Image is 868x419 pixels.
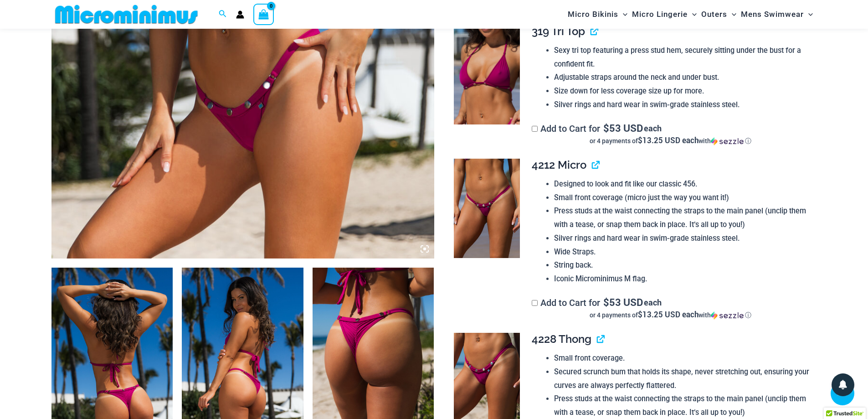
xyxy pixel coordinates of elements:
span: 4212 Micro [532,158,586,171]
a: View Shopping Cart, empty [253,4,274,25]
li: Small front coverage (micro just the way you want it!) [554,191,809,205]
span: $ [603,295,609,309]
span: Mens Swimwear [741,3,804,26]
label: Add to Cart for [532,297,809,320]
div: or 4 payments of with [532,136,809,145]
span: Micro Lingerie [632,3,688,26]
a: Search icon link [219,9,227,20]
li: Wide Straps. [554,245,809,259]
span: Menu Toggle [688,3,697,26]
span: 319 Tri Top [532,25,585,38]
li: Designed to look and fit like our classic 456. [554,177,809,191]
span: Menu Toggle [727,3,736,26]
div: or 4 payments of$13.25 USD eachwithSezzle Click to learn more about Sezzle [532,136,809,145]
img: MM SHOP LOGO FLAT [51,4,201,25]
li: Silver rings and hard wear in swim-grade stainless steel. [554,232,809,245]
img: Tight Rope Pink 319 Top [454,25,520,124]
span: Outers [701,3,727,26]
img: Tight Rope Pink 319 4212 Micro [454,159,520,258]
li: Sexy tri top featuring a press stud hem, securely sitting under the bust for a confident fit. [554,44,809,71]
li: Adjustable straps around the neck and under bust. [554,71,809,84]
div: or 4 payments of$13.25 USD eachwithSezzle Click to learn more about Sezzle [532,310,809,320]
li: Secured scrunch bum that holds its shape, never stretching out, ensuring your curves are always p... [554,365,809,392]
span: each [644,298,662,307]
img: Sezzle [711,311,744,320]
span: $13.25 USD each [638,309,699,320]
div: or 4 payments of with [532,310,809,320]
a: Account icon link [236,10,244,19]
li: Press studs at the waist connecting the straps to the main panel (unclip them with a tease, or sn... [554,392,809,419]
a: Mens SwimwearMenu ToggleMenu Toggle [739,3,815,26]
nav: Site Navigation [564,1,817,27]
input: Add to Cart for$53 USD eachor 4 payments of$13.25 USD eachwithSezzle Click to learn more about Se... [532,300,538,306]
span: Menu Toggle [804,3,813,26]
img: Sezzle [711,137,744,145]
span: each [644,124,662,133]
li: Iconic Microminimus M flag. [554,272,809,286]
span: Menu Toggle [618,3,627,26]
li: String back. [554,259,809,272]
a: OutersMenu ToggleMenu Toggle [699,3,739,26]
span: $ [603,121,609,134]
li: Size down for less coverage size up for more. [554,84,809,98]
a: Micro BikinisMenu ToggleMenu Toggle [565,3,630,26]
input: Add to Cart for$53 USD eachor 4 payments of$13.25 USD eachwithSezzle Click to learn more about Se... [532,126,538,132]
li: Silver rings and hard wear in swim-grade stainless steel. [554,98,809,112]
label: Add to Cart for [532,123,809,145]
li: Press studs at the waist connecting the straps to the main panel (unclip them with a tease, or sn... [554,204,809,231]
span: 4228 Thong [532,332,591,346]
span: Micro Bikinis [568,3,618,26]
span: 53 USD [603,124,643,133]
span: 53 USD [603,298,643,307]
a: Micro LingerieMenu ToggleMenu Toggle [630,3,699,26]
li: Small front coverage. [554,352,809,365]
span: $13.25 USD each [638,135,699,145]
